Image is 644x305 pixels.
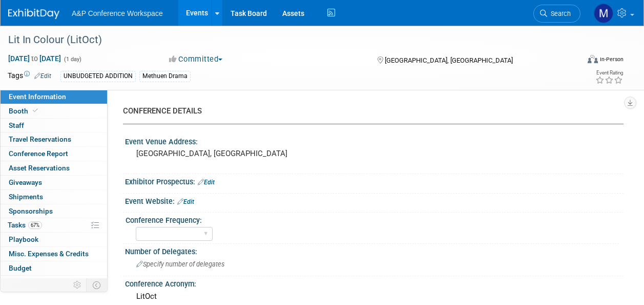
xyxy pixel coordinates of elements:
div: Methuen Drama [139,71,191,82]
a: Tasks67% [1,218,107,232]
td: Tags [8,70,51,82]
a: Edit [198,179,215,186]
a: Booth [1,104,107,118]
button: Committed [165,54,226,65]
a: Giveaways [1,176,107,189]
span: A&P Conference Workspace [72,9,163,17]
span: Shipments [9,193,43,201]
span: Sponsorships [9,207,53,215]
img: ExhibitDay [8,9,59,19]
a: Travel Reservations [1,132,107,146]
span: Booth [9,107,40,115]
pre: [GEOGRAPHIC_DATA], [GEOGRAPHIC_DATA] [136,149,321,158]
td: Toggle Event Tabs [87,278,108,292]
span: [DATE] [DATE] [8,54,61,63]
div: Lit In Colour (LitOct) [5,31,571,49]
div: Conference Acronym: [125,276,624,289]
a: Sponsorships [1,204,107,218]
a: Misc. Expenses & Credits [1,247,107,261]
div: Event Format [534,53,624,69]
span: Budget [9,264,32,272]
span: to [30,54,39,63]
a: Playbook [1,233,107,246]
a: Staff [1,119,107,132]
span: Giveaways [9,178,42,186]
a: Event Information [1,90,107,104]
img: Matt Hambridge [594,4,613,23]
span: Asset Reservations [9,164,70,172]
i: Booth reservation complete [33,108,38,113]
span: [GEOGRAPHIC_DATA], [GEOGRAPHIC_DATA] [385,56,513,64]
span: (1 day) [63,56,81,63]
div: CONFERENCE DETAILS [123,106,616,117]
span: Conference Report [9,149,68,158]
a: Asset Reservations [1,161,107,175]
div: Event Rating [595,70,623,75]
span: Playbook [9,235,38,243]
img: Format-Inperson.png [588,55,598,63]
a: ROI, Objectives & ROO [1,276,107,290]
span: Staff [9,121,24,129]
a: Shipments [1,190,107,204]
span: Tasks [8,221,42,229]
span: ROI, Objectives & ROO [9,278,77,287]
div: LitOct [133,289,616,304]
span: Misc. Expenses & Credits [9,250,89,258]
div: Event Venue Address: [125,134,624,147]
a: Search [533,5,580,23]
span: Search [547,10,571,17]
a: Budget [1,261,107,275]
div: UNBUDGETED ADDITION [60,71,136,82]
span: Event Information [9,92,66,101]
div: Event Website: [125,194,624,207]
div: Conference Frequency: [126,213,619,225]
div: In-Person [599,55,624,63]
span: Travel Reservations [9,135,71,143]
a: Edit [177,198,194,205]
td: Personalize Event Tab Strip [69,278,87,292]
a: Conference Report [1,147,107,161]
div: Number of Delegates: [125,244,624,257]
span: 67% [28,221,42,229]
a: Edit [34,72,51,80]
span: Specify number of delegates [136,260,224,268]
div: Exhibitor Prospectus: [125,174,624,187]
